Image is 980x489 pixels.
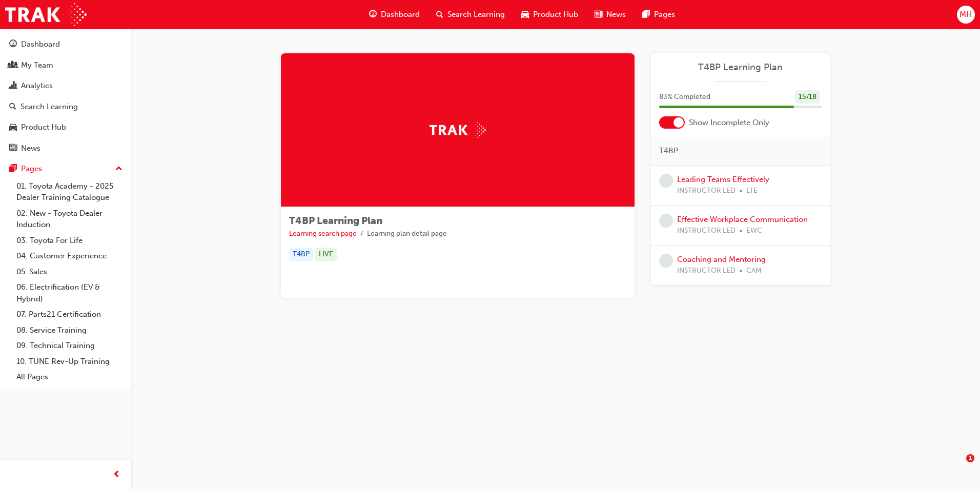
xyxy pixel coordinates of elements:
span: LTE [746,185,758,197]
span: pages-icon [9,165,17,174]
button: MH [957,6,975,24]
img: Trak [5,3,87,26]
span: car-icon [521,8,529,21]
a: Analytics [4,76,127,95]
li: Learning plan detail page [367,228,447,240]
span: INSTRUCTOR LED [677,225,736,237]
a: Coaching and Mentoring [677,255,766,264]
a: 09. Technical Training [12,338,127,354]
span: learningRecordVerb_NONE-icon [659,254,673,268]
a: search-iconSearch Learning [428,4,513,25]
a: Learning search page [289,229,357,238]
span: Product Hub [533,9,578,21]
a: 02. New - Toyota Dealer Induction [12,206,127,233]
a: 01. Toyota Academy - 2025 Dealer Training Catalogue [12,178,127,206]
span: CAM [746,265,762,277]
div: News [21,142,40,154]
a: 05. Sales [12,264,127,280]
img: Trak [430,122,486,138]
span: search-icon [9,103,16,112]
span: people-icon [9,61,17,70]
a: car-iconProduct Hub [513,4,586,25]
a: News [4,139,127,158]
span: guage-icon [369,8,377,21]
span: Search Learning [447,9,505,21]
span: search-icon [436,8,443,21]
div: Analytics [21,80,53,92]
button: Pages [4,159,127,178]
iframe: Intercom live chat [945,454,970,479]
a: Dashboard [4,35,127,54]
a: 07. Parts21 Certification [12,307,127,322]
div: LIVE [315,248,337,261]
div: My Team [21,59,53,71]
span: learningRecordVerb_NONE-icon [659,174,673,188]
span: Show Incomplete Only [689,117,769,129]
span: News [606,9,626,21]
span: T4BP [659,145,678,157]
a: 03. Toyota For Life [12,233,127,249]
div: Pages [21,163,42,175]
span: news-icon [595,8,602,21]
button: DashboardMy TeamAnalyticsSearch LearningProduct HubNews [4,33,127,159]
span: Pages [654,9,675,21]
a: pages-iconPages [634,4,683,25]
div: Product Hub [21,121,66,133]
span: news-icon [9,144,17,153]
a: Leading Teams Effectively [677,175,769,184]
span: prev-icon [113,468,120,481]
span: T4BP Learning Plan [289,215,382,227]
span: Dashboard [381,9,420,21]
span: 1 [966,454,974,462]
a: Effective Workplace Communication [677,215,808,224]
a: news-iconNews [586,4,634,25]
span: pages-icon [642,8,650,21]
span: INSTRUCTOR LED [677,185,736,197]
span: EWC [746,225,762,237]
a: All Pages [12,369,127,385]
a: Search Learning [4,97,127,116]
a: 10. TUNE Rev-Up Training [12,354,127,370]
span: guage-icon [9,40,17,49]
div: Search Learning [21,101,78,113]
a: 08. Service Training [12,322,127,338]
div: Dashboard [21,38,60,50]
a: My Team [4,56,127,75]
span: MH [959,9,972,21]
div: T4BP [289,248,313,261]
a: 04. Customer Experience [12,248,127,264]
span: learningRecordVerb_NONE-icon [659,214,673,228]
a: guage-iconDashboard [361,4,428,25]
span: up-icon [115,162,122,176]
div: 15 / 18 [795,90,820,104]
span: INSTRUCTOR LED [677,265,736,277]
span: car-icon [9,123,17,132]
a: Product Hub [4,118,127,137]
span: chart-icon [9,81,17,91]
a: T4BP Learning Plan [659,62,822,73]
a: 06. Electrification (EV & Hybrid) [12,279,127,307]
span: 83 % Completed [659,91,710,103]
